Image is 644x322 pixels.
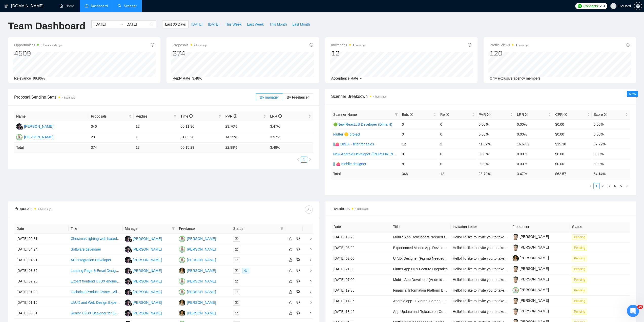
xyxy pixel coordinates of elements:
[278,114,282,118] span: info-circle
[287,278,294,284] button: like
[553,129,592,139] td: $0.00
[301,157,307,163] li: 1
[129,313,132,316] img: gigradar-bm.png
[222,20,244,28] button: This Week
[244,20,266,28] button: Last Week
[125,236,131,242] img: RR
[179,289,185,295] img: IV
[41,44,62,47] time: a few seconds ago
[410,113,413,116] span: info-circle
[192,76,202,80] span: 3.48%
[178,132,223,143] td: 01:03:28
[133,289,162,295] div: [PERSON_NAME]
[71,290,142,294] a: Technical Product Owner - Allia Health Group
[476,129,515,139] td: 0.00%
[89,121,134,132] td: 346
[268,132,313,143] td: 3.57%
[331,93,630,100] span: Scanner Breakdown
[125,247,162,251] a: RR[PERSON_NAME]
[4,2,8,10] img: logo
[287,299,294,306] button: like
[235,280,238,283] span: mail
[89,111,134,121] th: Proposals
[331,42,366,48] span: Invitations
[512,276,519,283] img: c1qOfENW3LhlVGsao8dQiftSVVHWMuVlyJNI1XMvAWAfE6XRjaYJKSBnMI-B-rRkpE
[564,113,567,116] span: info-circle
[612,183,618,189] li: 4
[333,162,366,166] a: || 👛 mobile designer
[360,76,362,80] span: --
[512,256,549,260] a: [PERSON_NAME]
[295,246,301,252] button: dislike
[512,298,549,302] a: [PERSON_NAME]
[125,310,131,316] img: RR
[179,236,216,240] a: IV[PERSON_NAME]
[266,20,289,28] button: This Month
[125,299,131,306] img: RR
[269,22,287,27] span: This Month
[289,247,292,251] span: like
[16,123,23,130] img: RR
[94,22,117,27] input: Start date
[589,184,592,187] span: left
[333,132,360,136] a: Flutter 🟡 project
[438,139,477,149] td: 2
[333,142,374,146] a: ||👛 UI/UX - filter for sales
[393,278,485,282] a: Mobile App Developer (Android + Camera/Face Detection)
[129,249,132,253] img: gigradar-bm.png
[179,247,216,251] a: IV[PERSON_NAME]
[223,132,268,143] td: 14.29%
[572,256,589,260] a: Pending
[179,300,216,304] a: OT[PERSON_NAME]
[119,22,123,26] span: to
[85,4,88,8] span: dashboard
[133,278,162,284] div: [PERSON_NAME]
[179,279,216,283] a: IV[PERSON_NAME]
[592,129,630,139] td: 0.00%
[331,76,358,80] span: Acceptance Rate
[289,269,292,273] span: like
[512,298,519,304] img: c1qOfENW3LhlVGsao8dQiftSVVHWMuVlyJNI1XMvAWAfE6XRjaYJKSBnMI-B-rRkpE
[270,114,282,118] span: LRR
[438,119,477,129] td: 0
[292,22,310,27] span: Last Month
[296,300,300,305] span: dislike
[125,279,162,283] a: RR[PERSON_NAME]
[333,122,392,126] a: 🟢New React.JS Developer (Dima H)
[20,126,24,130] img: gigradar-bm.png
[129,238,132,242] img: gigradar-bm.png
[583,3,598,9] span: Connects:
[296,158,299,161] span: left
[295,299,301,306] button: dislike
[235,258,238,261] span: mail
[512,277,549,281] a: [PERSON_NAME]
[525,113,528,116] span: info-circle
[634,4,642,8] span: setting
[187,247,216,252] div: [PERSON_NAME]
[592,119,630,129] td: 0.00%
[629,92,636,96] span: New
[179,257,185,263] img: IV
[572,288,587,293] span: Pending
[71,247,101,251] a: Software developer
[400,119,438,129] td: 0
[393,288,465,292] a: Financial Information Platform Builder Needed
[162,20,189,28] button: Last 30 Days
[171,225,176,232] span: filter
[205,20,222,28] button: [DATE]
[14,111,89,121] th: Name
[637,305,643,309] span: 10
[125,311,162,315] a: RR[PERSON_NAME]
[512,266,519,272] img: c1qOfENW3LhlVGsao8dQiftSVVHWMuVlyJNI1XMvAWAfE6XRjaYJKSBnMI-B-rRkpE
[395,113,398,116] span: filter
[173,42,207,48] span: Proposals
[515,129,553,139] td: 0.00%
[440,112,449,117] span: Re
[179,290,216,294] a: IV[PERSON_NAME]
[308,158,311,161] span: right
[14,94,256,100] span: Proposal Sending Stats
[134,132,178,143] td: 1
[133,257,162,263] div: [PERSON_NAME]
[268,121,313,132] td: 3.47%
[14,42,62,48] span: Opportunities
